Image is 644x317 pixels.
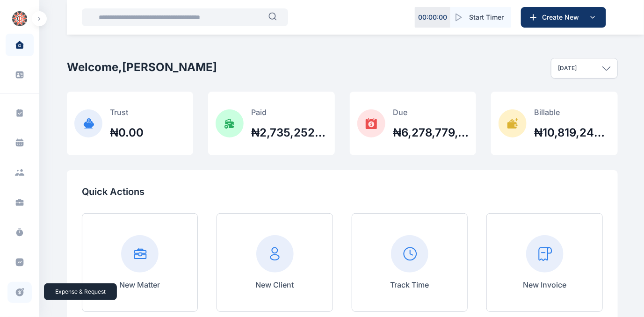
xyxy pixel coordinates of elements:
[534,107,610,118] p: Billable
[534,125,610,140] h2: ₦10,819,246,585.23
[558,65,577,72] p: [DATE]
[120,279,160,290] p: New Matter
[110,107,144,118] p: Trust
[391,279,429,290] p: Track Time
[67,60,217,75] h2: Welcome, [PERSON_NAME]
[523,279,566,290] p: New Invoice
[418,13,447,22] p: 00 : 00 : 00
[251,125,327,140] h2: ₦2,735,252,161.14
[82,185,603,198] p: Quick Actions
[251,107,327,118] p: Paid
[393,125,469,140] h2: ₦6,278,779,022.37
[256,279,294,290] p: New Client
[450,7,511,28] button: Start Timer
[538,13,587,22] span: Create New
[469,13,504,22] span: Start Timer
[110,125,144,140] h2: ₦0.00
[521,7,606,28] button: Create New
[393,107,469,118] p: Due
